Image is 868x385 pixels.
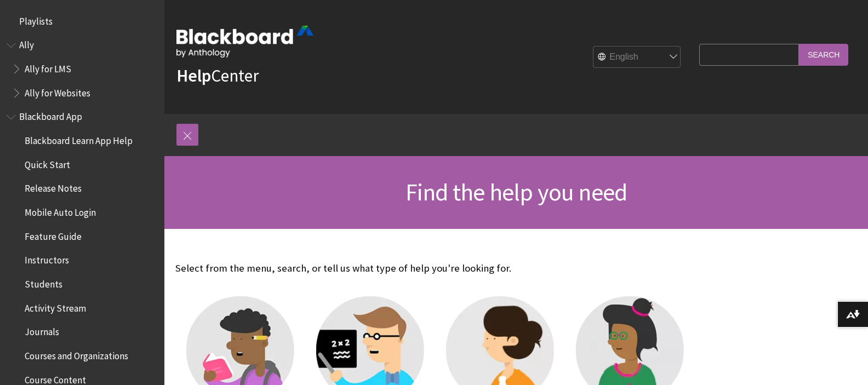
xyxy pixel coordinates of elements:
[7,36,158,102] nav: Book outline for Anthology Ally Help
[406,177,627,207] span: Find the help you need
[25,156,70,170] span: Quick Start
[25,299,86,314] span: Activity Stream
[25,84,90,99] span: Ally for Websites
[25,60,71,74] span: Ally for LMS
[25,347,128,361] span: Courses and Organizations
[7,12,158,31] nav: Book outline for Playlists
[25,131,133,146] span: Blackboard Learn App Help
[19,36,34,51] span: Ally
[25,180,82,194] span: Release Notes
[176,65,211,87] strong: Help
[593,47,681,68] select: Site Language Selector
[19,108,82,123] span: Blackboard App
[175,261,695,275] p: Select from the menu, search, or tell us what type of help you're looking for.
[25,275,62,290] span: Students
[25,227,82,242] span: Feature Guide
[25,203,96,218] span: Mobile Auto Login
[799,44,848,65] input: Search
[176,65,259,87] a: HelpCenter
[176,26,313,58] img: Blackboard by Anthology
[19,12,53,27] span: Playlists
[25,251,69,266] span: Instructors
[25,323,59,338] span: Journals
